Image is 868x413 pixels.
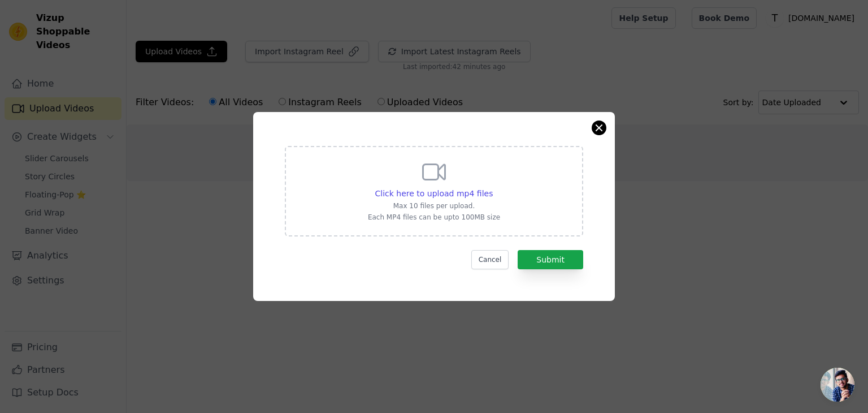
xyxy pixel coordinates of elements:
[518,250,583,269] button: Submit
[471,250,509,269] button: Cancel
[592,121,606,135] button: Close modal
[368,201,500,210] p: Max 10 files per upload.
[821,368,854,402] a: Open chat
[368,213,500,222] p: Each MP4 files can be upto 100MB size
[375,189,493,198] span: Click here to upload mp4 files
